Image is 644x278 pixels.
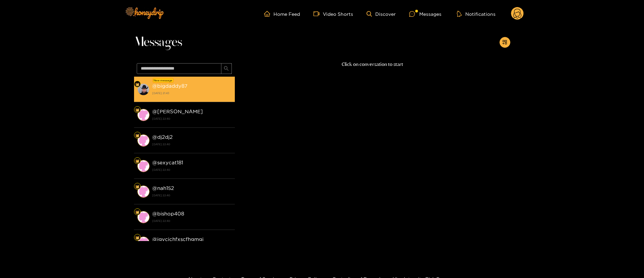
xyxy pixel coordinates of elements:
[152,134,173,140] strong: @ dj2dj2
[137,186,149,198] img: conversation
[152,160,183,165] strong: @ sexycat181
[313,11,323,17] span: video-camera
[313,11,353,17] a: Video Shorts
[224,66,229,72] span: search
[264,11,300,17] a: Home Feed
[152,116,231,122] strong: [DATE] 22:40
[153,78,174,83] div: New message
[367,11,396,17] a: Discover
[264,11,273,17] span: home
[152,167,231,173] strong: [DATE] 22:40
[221,63,232,74] button: search
[137,134,149,147] img: conversation
[455,10,498,17] button: Notifications
[137,160,149,172] img: conversation
[152,218,231,224] strong: [DATE] 22:40
[152,185,174,191] strong: @ nah152
[235,61,510,68] p: Click on conversation to start
[152,192,231,198] strong: [DATE] 22:40
[409,10,441,18] div: Messages
[137,83,149,95] img: conversation
[152,141,231,147] strong: [DATE] 22:40
[135,210,139,214] img: Fan Level
[135,82,139,86] img: Fan Level
[135,236,139,240] img: Fan Level
[137,109,149,121] img: conversation
[137,237,149,249] img: conversation
[135,159,139,163] img: Fan Level
[135,108,139,112] img: Fan Level
[500,37,510,48] button: appstore-add
[134,34,182,50] span: Messages
[135,133,139,137] img: Fan Level
[137,211,149,223] img: conversation
[152,236,204,242] strong: @ jgvcjchfxscfhgmgj
[152,83,187,89] strong: @ bigdaddy87
[152,211,184,216] strong: @ bishop408
[152,109,203,114] strong: @ [PERSON_NAME]
[502,40,507,45] span: appstore-add
[152,90,231,96] strong: [DATE] 21:43
[135,185,139,189] img: Fan Level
